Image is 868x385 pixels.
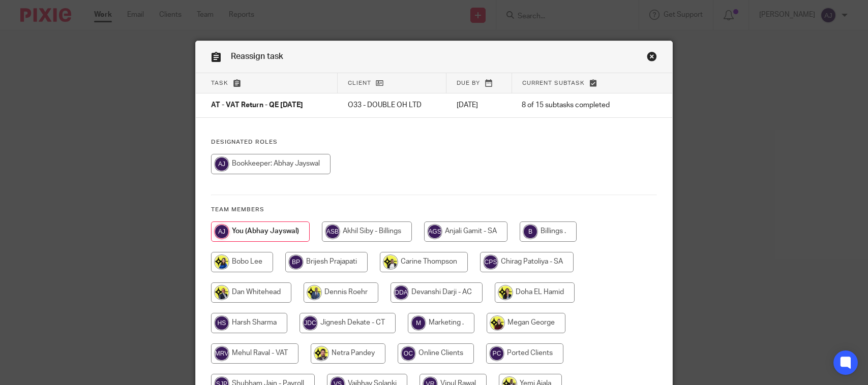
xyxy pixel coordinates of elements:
[348,100,436,110] p: O33 - DOUBLE OH LTD
[647,51,657,65] a: Close this dialog window
[211,80,228,86] span: Task
[457,100,501,110] p: [DATE]
[211,206,657,214] h4: Team members
[211,102,303,109] span: AT - VAT Return - QE [DATE]
[231,52,283,60] span: Reassign task
[457,80,480,86] span: Due by
[211,138,657,146] h4: Designated Roles
[512,93,637,118] td: 8 of 15 subtasks completed
[348,80,371,86] span: Client
[522,80,585,86] span: Current subtask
